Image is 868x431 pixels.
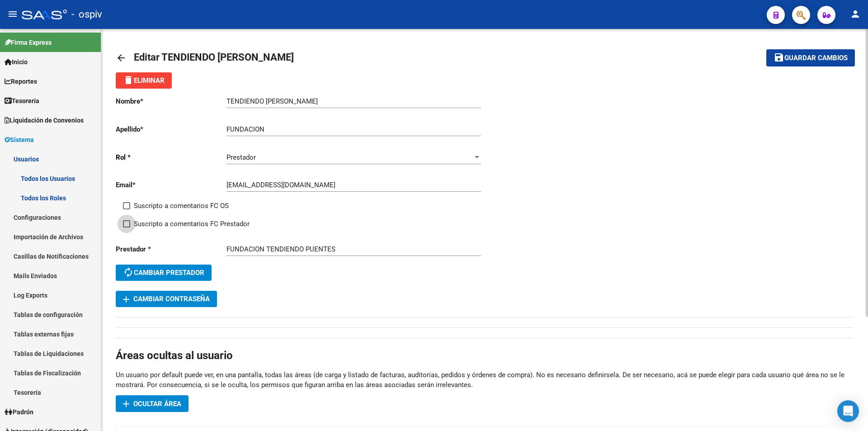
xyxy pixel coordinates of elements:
span: Cambiar Contraseña [123,295,210,303]
p: Nombre [116,96,226,106]
p: Prestador * [116,244,226,254]
mat-icon: add [121,294,132,305]
p: Un usuario por default puede ver, en una pantalla, todas las áreas (de carga y listado de factura... [116,370,854,390]
span: Firma Express [5,38,52,47]
span: Editar TENDIENDO [PERSON_NAME] [134,52,294,63]
span: Padrón [5,407,33,417]
span: Sistema [5,135,34,145]
mat-icon: person [850,9,861,19]
div: Open Intercom Messenger [837,400,859,422]
span: Suscripto a comentarios FC Prestador [134,218,250,229]
mat-icon: arrow_back [116,52,127,63]
p: Apellido [116,124,226,134]
mat-icon: add [121,398,132,409]
mat-icon: save [774,52,784,63]
h1: Áreas ocultas al usuario [116,348,854,363]
mat-icon: menu [7,9,18,19]
span: - ospiv [71,5,102,24]
p: Rol * [116,152,226,162]
span: Prestador [226,153,256,161]
span: Ocultar área [133,400,181,408]
button: Guardar cambios [766,49,855,66]
mat-icon: delete [123,75,134,85]
span: Liquidación de Convenios [5,115,84,125]
button: Cambiar prestador [116,265,212,281]
span: Guardar cambios [784,54,848,62]
button: Eliminar [116,72,172,89]
span: Suscripto a comentarios FC OS [134,200,229,211]
span: Inicio [5,57,28,67]
mat-icon: autorenew [123,267,134,278]
button: Cambiar Contraseña [116,291,217,307]
p: Email [116,180,226,190]
span: Reportes [5,76,37,86]
span: Tesorería [5,96,39,106]
span: Cambiar prestador [123,269,204,277]
span: Eliminar [123,76,165,85]
button: Ocultar área [116,395,189,412]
